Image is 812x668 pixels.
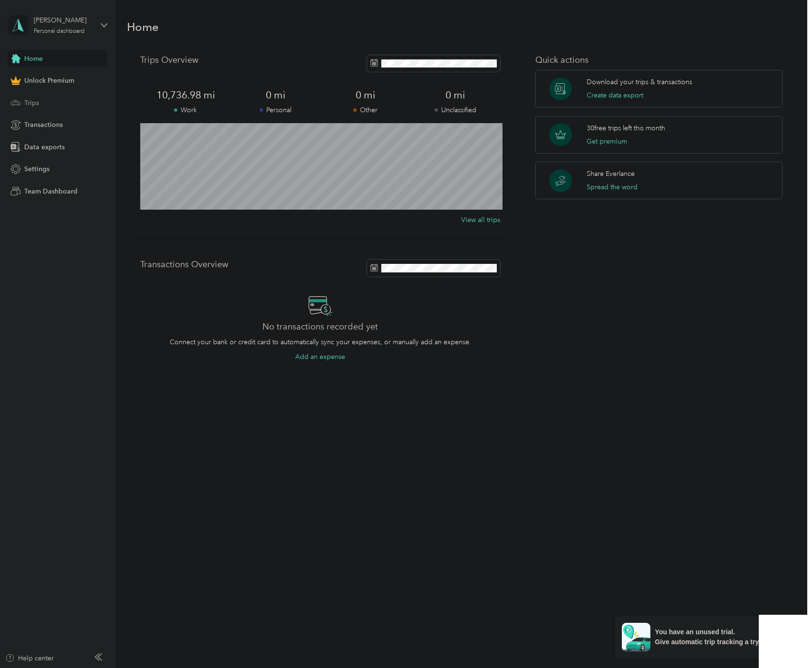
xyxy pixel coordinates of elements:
span: 10,736.98 mi [140,88,230,102]
p: 30 free trips left this month [587,123,665,133]
button: Spread the word [587,182,638,192]
p: Other [320,105,410,115]
button: Help center [5,653,54,663]
span: You have an unused trial. Give automatic trip tracking a try for free! [655,627,786,647]
span: Home [24,54,43,64]
h2: No transactions recorded yet [262,322,378,332]
div: [PERSON_NAME] [34,15,93,25]
p: Share Everlance [587,169,635,179]
button: Get premium [587,136,627,146]
button: View all trips [461,215,500,225]
p: Transactions Overview [140,260,228,270]
button: Add an expense [295,352,345,362]
p: Quick actions [535,55,783,65]
div: Personal dashboard [34,29,85,34]
p: Personal [231,105,320,115]
p: Connect your bank or credit card to automatically sync your expenses, or manually add an expense. [170,337,471,347]
span: Transactions [24,120,63,130]
span: 0 mi [231,88,320,102]
p: Trips Overview [140,55,198,65]
span: Trips [24,98,39,108]
span: Settings [24,164,49,174]
p: Work [140,105,230,115]
span: Data exports [24,142,65,152]
span: Team Dashboard [24,186,77,196]
h1: Home [127,22,159,32]
p: Unclassified [410,105,500,115]
button: Create data export [587,90,643,100]
span: Unlock Premium [24,76,74,86]
span: 0 mi [320,88,410,102]
iframe: Everlance-gr Chat Button Frame [759,615,812,668]
span: 0 mi [410,88,500,102]
p: Download your trips & transactions [587,77,692,87]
